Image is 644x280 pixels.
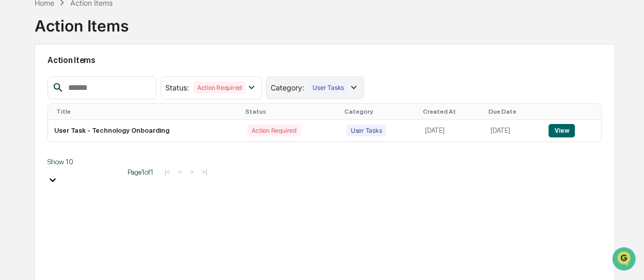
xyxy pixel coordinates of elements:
div: Due Date [489,108,538,115]
a: 🖐️Preclearance [6,126,71,144]
button: < [175,167,185,176]
button: > [186,167,197,176]
button: Start new chat [176,82,188,94]
span: Category : [271,83,304,92]
div: Title [56,108,237,115]
button: >| [198,167,210,176]
span: Preclearance [21,130,67,140]
span: Attestations [85,130,128,140]
div: 🔎 [10,150,19,159]
div: Created At [423,108,480,115]
div: Category [344,108,415,115]
a: View [548,127,575,134]
span: Status : [165,83,189,92]
h2: Action Items [48,55,601,65]
div: We're available if you need us! [35,89,131,97]
div: Action Items [35,8,129,35]
div: Start new chat [35,79,169,89]
a: Powered byPylon [73,174,125,182]
img: 1746055101610-c473b297-6a78-478c-a979-82029cc54cd1 [10,79,29,97]
span: Page 1 of 1 [128,168,153,176]
button: |< [161,167,173,176]
div: User Tasks [308,82,348,94]
div: 🖐️ [10,131,19,139]
div: User Tasks [347,125,386,136]
button: View [548,124,575,137]
td: [DATE] [484,120,542,142]
span: Pylon [103,175,125,182]
p: How can we help? [10,21,188,38]
a: 🔎Data Lookup [6,145,69,164]
div: 🗄️ [75,131,83,139]
div: Action Required [247,125,300,136]
div: Action Required [193,82,246,94]
div: Show 10 [48,158,120,166]
iframe: Open customer support [611,246,639,274]
div: Status [245,108,336,115]
a: 🗄️Attestations [71,126,132,144]
span: Data Lookup [21,149,65,160]
td: User Task - Technology Onboarding [48,120,241,142]
td: [DATE] [419,120,484,142]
